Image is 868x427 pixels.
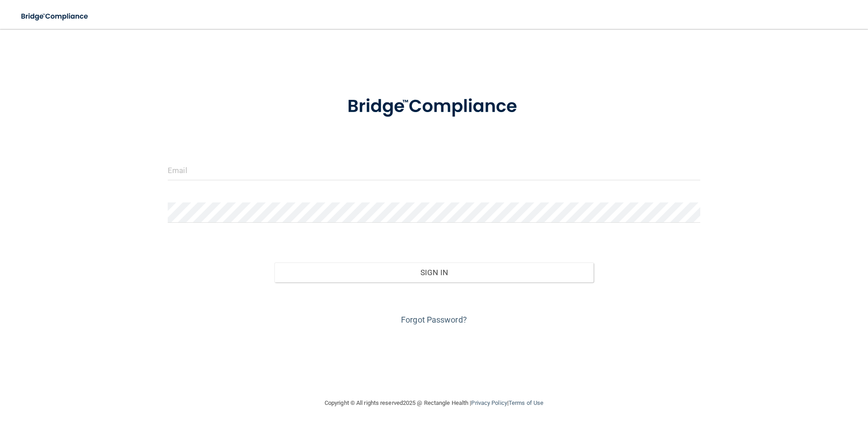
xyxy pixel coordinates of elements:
[269,389,599,418] div: Copyright © All rights reserved 2025 @ Rectangle Health | |
[401,315,467,324] a: Forgot Password?
[471,399,507,406] a: Privacy Policy
[329,83,539,130] img: bridge_compliance_login_screen.278c3ca4.svg
[168,160,700,180] input: Email
[274,263,594,282] button: Sign In
[14,7,97,26] img: bridge_compliance_login_screen.278c3ca4.svg
[509,399,543,406] a: Terms of Use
